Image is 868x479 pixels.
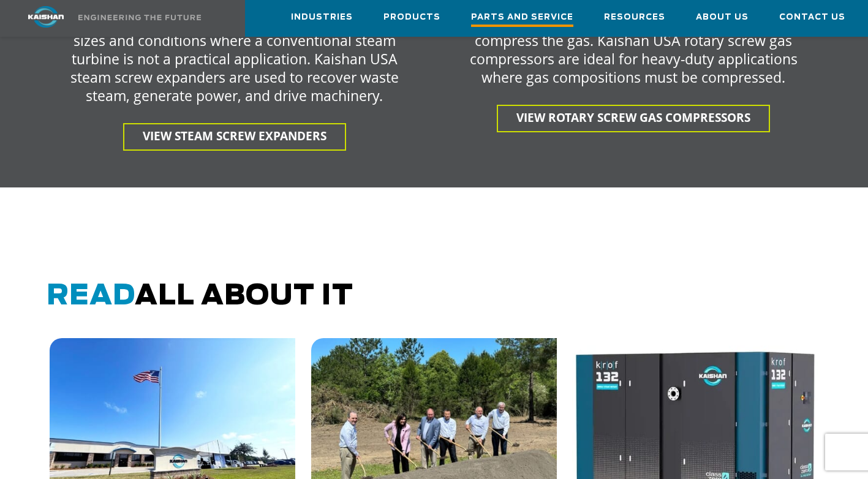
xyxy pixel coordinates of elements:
[696,1,749,34] a: About Us
[383,1,440,34] a: Products
[123,123,346,151] a: View Steam Screw Expanders
[471,1,573,36] a: Parts and Service
[604,10,665,25] span: Resources
[471,10,573,27] span: Parts and Service
[47,282,135,310] span: Read
[779,10,845,25] span: Contact Us
[143,128,326,144] span: View Steam Screw Expanders
[696,10,749,25] span: About Us
[497,105,770,132] a: View Rotary Screw gas Compressors
[291,10,353,25] span: Industries
[516,110,750,126] span: View Rotary Screw gas Compressors
[47,279,826,314] h2: all about it
[604,1,665,34] a: Resources
[779,1,845,34] a: Contact Us
[291,1,353,34] a: Industries
[78,15,201,20] img: Engineering the future
[383,10,440,25] span: Products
